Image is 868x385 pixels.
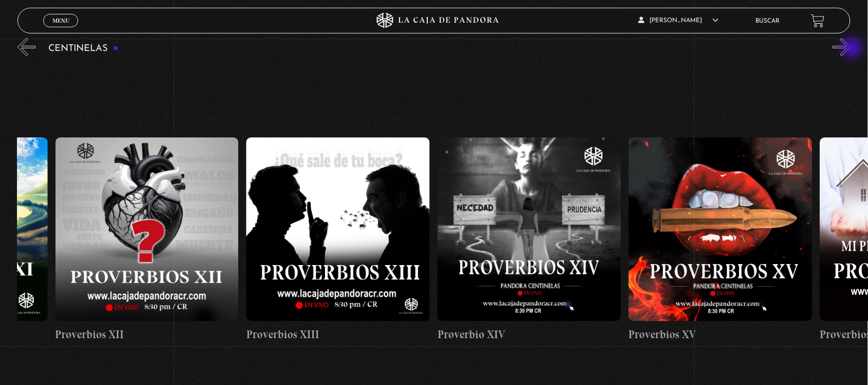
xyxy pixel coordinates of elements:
[17,38,35,56] button: Previous
[629,326,812,343] h4: Proverbios XV
[56,326,239,343] h4: Proverbios XII
[438,326,621,343] h4: Proverbio XIV
[833,38,851,56] button: Next
[52,17,69,24] span: Menu
[246,326,430,343] h4: Proverbios XIII
[756,18,780,24] a: Buscar
[48,44,119,54] h3: Centinelas
[811,13,825,27] a: View your shopping cart
[639,17,719,24] span: [PERSON_NAME]
[49,26,73,33] span: Cerrar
